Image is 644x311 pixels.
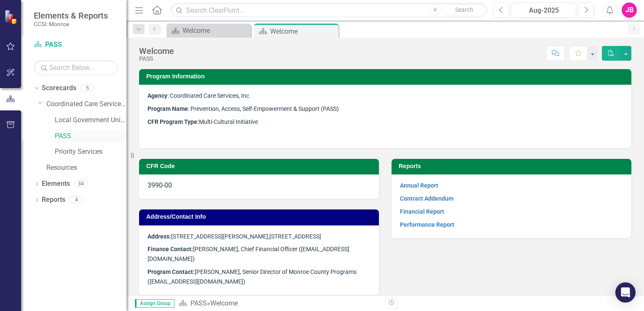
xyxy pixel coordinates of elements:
a: PASS [55,131,126,141]
a: Welcome [169,25,249,36]
div: 4 [70,196,83,204]
a: Annual Report [400,182,438,189]
div: Welcome [270,26,336,37]
a: Scorecards [42,83,76,93]
small: CCSI: Monroe [34,21,108,27]
strong: Program Contact: [148,268,195,275]
strong: Address: [148,233,171,240]
div: 34 [74,180,88,188]
span: Elements & Reports [34,11,108,21]
img: ClearPoint Strategy [4,10,19,24]
h3: Address/Contact Info [146,214,375,220]
a: PASS [191,299,207,307]
a: Elements [42,179,70,189]
strong: Agency [148,92,167,99]
div: Welcome [210,299,238,307]
span: 3990-00 [148,181,172,189]
h3: Reports [399,163,627,169]
h3: Program Information [146,73,627,80]
div: 5 [80,85,94,92]
span: [STREET_ADDRESS][PERSON_NAME], [148,233,269,240]
span: : Prevention, Access, Self-Empowerment & Support (PASS) [148,105,339,112]
h3: CFR Code [146,163,375,169]
button: JB [622,3,637,18]
a: Performance Report [400,221,454,228]
span: [PERSON_NAME], Senior Director of Monroe County Programs ([EMAIL_ADDRESS][DOMAIN_NAME]) [148,268,357,285]
div: Welcome [139,46,174,56]
strong: CFR Program Type: [148,118,199,125]
a: Priority Services [55,147,126,157]
button: Search [443,4,485,16]
input: Search Below... [34,60,118,75]
strong: Program Name [148,105,188,112]
span: Search [455,6,473,13]
a: PASS [34,40,118,50]
span: : Coordinated Care Services, Inc [148,92,249,99]
span: [STREET_ADDRESS] [269,233,321,240]
div: Aug-2025 [515,5,573,16]
input: Search ClearPoint... [171,3,487,18]
span: [PERSON_NAME], Chief Financial Officer ([EMAIL_ADDRESS][DOMAIN_NAME]) [148,246,349,262]
div: Welcome [182,25,249,36]
a: Coordinated Care Services Inc. [46,99,126,109]
a: Financial Report [400,208,444,215]
div: Open Intercom Messenger [615,282,636,303]
div: PASS [139,56,174,62]
a: Resources [46,163,126,173]
div: » [179,299,379,308]
span: Assign Group [135,299,174,308]
span: Multi-Cultural Initiative [199,118,258,125]
a: Local Government Unit (LGU) [55,115,126,125]
strong: Finance Contact: [148,246,193,252]
a: Reports [42,195,65,205]
button: Aug-2025 [512,3,576,18]
a: Contract Addendum [400,195,453,202]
